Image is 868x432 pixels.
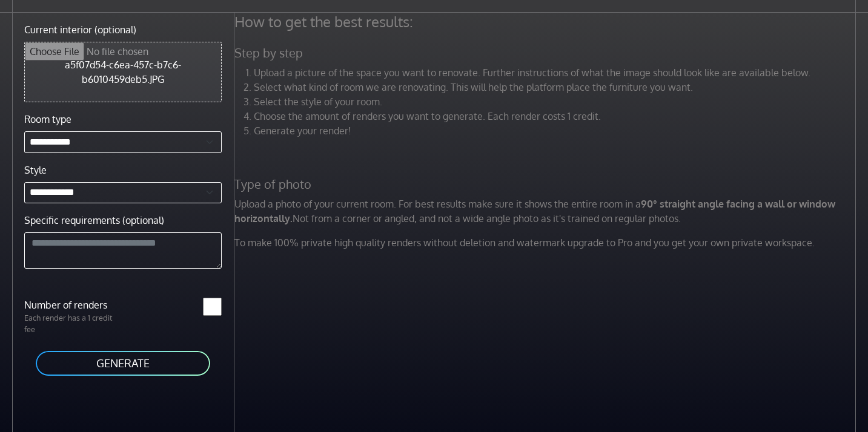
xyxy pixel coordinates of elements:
p: Upload a photo of your current room. For best results make sure it shows the entire room in a Not... [227,197,866,226]
li: Upload a picture of the space you want to renovate. Further instructions of what the image should... [254,65,859,80]
li: Select the style of your room. [254,94,859,109]
p: Each render has a 1 credit fee [17,312,123,335]
strong: 90° straight angle facing a wall or window horizontally. [234,198,835,224]
li: Generate your render! [254,123,859,138]
label: Room type [24,112,71,126]
label: Current interior (optional) [24,22,136,37]
label: Specific requirements (optional) [24,213,164,227]
label: Number of renders [17,298,123,312]
li: Choose the amount of renders you want to generate. Each render costs 1 credit. [254,109,859,123]
h4: How to get the best results: [227,13,866,31]
li: Select what kind of room we are renovating. This will help the platform place the furniture you w... [254,80,859,94]
button: GENERATE [35,350,211,377]
label: Style [24,163,47,177]
h5: Step by step [227,45,866,61]
p: To make 100% private high quality renders without deletion and watermark upgrade to Pro and you g... [227,235,866,250]
h5: Type of photo [227,177,866,192]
